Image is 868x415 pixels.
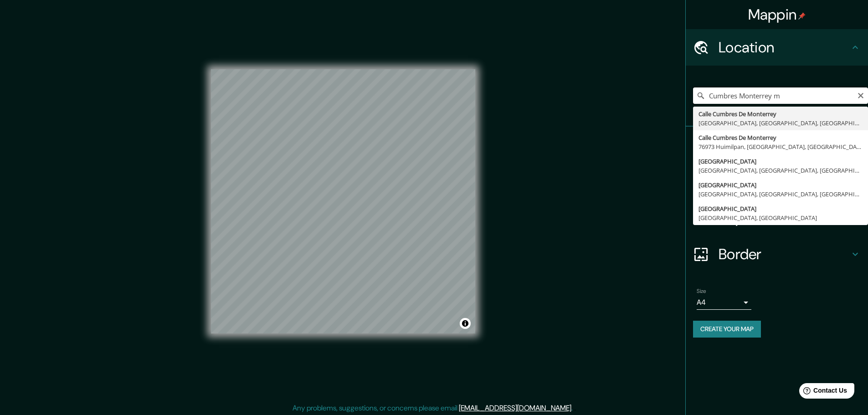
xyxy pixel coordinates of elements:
[699,133,863,142] div: Calle Cumbres De Monterrey
[686,127,868,163] div: Pins
[574,403,576,414] div: .
[699,190,863,199] div: [GEOGRAPHIC_DATA], [GEOGRAPHIC_DATA], [GEOGRAPHIC_DATA]
[719,209,850,227] h4: Layout
[748,5,806,24] h4: Mappin
[460,318,471,329] button: Toggle attribution
[686,163,868,200] div: Style
[699,204,863,213] div: [GEOGRAPHIC_DATA]
[719,38,850,56] h4: Location
[459,403,571,413] a: [EMAIL_ADDRESS][DOMAIN_NAME]
[697,287,706,295] label: Size
[699,180,863,190] div: [GEOGRAPHIC_DATA]
[699,166,863,175] div: [GEOGRAPHIC_DATA], [GEOGRAPHIC_DATA], [GEOGRAPHIC_DATA]
[699,109,863,118] div: Calle Cumbres De Monterrey
[293,403,573,414] p: Any problems, suggestions, or concerns please email .
[697,295,751,310] div: A4
[686,200,868,236] div: Layout
[693,87,868,104] input: Pick your city or area
[787,379,858,405] iframe: Help widget launcher
[719,245,850,263] h4: Border
[686,29,868,66] div: Location
[798,12,806,20] img: pin-icon.png
[699,118,863,128] div: [GEOGRAPHIC_DATA], [GEOGRAPHIC_DATA], [GEOGRAPHIC_DATA]
[211,69,475,333] canvas: Map
[699,142,863,151] div: 76973 Huimilpan, [GEOGRAPHIC_DATA], [GEOGRAPHIC_DATA]
[699,213,863,222] div: [GEOGRAPHIC_DATA], [GEOGRAPHIC_DATA]
[857,91,864,99] button: Clear
[686,236,868,272] div: Border
[573,403,574,414] div: .
[699,157,863,166] div: [GEOGRAPHIC_DATA]
[693,321,761,338] button: Create your map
